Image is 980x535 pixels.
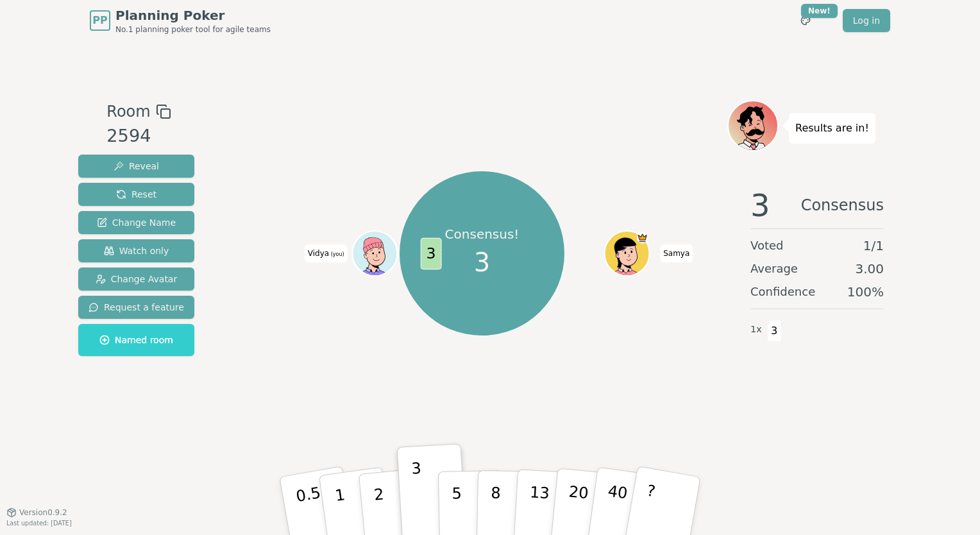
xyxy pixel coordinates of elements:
[750,323,762,337] span: 1 x
[305,244,348,262] span: Click to change your name
[78,267,194,291] button: Change Avatar
[19,507,67,518] span: Version 0.9.2
[90,6,271,35] a: PPPlanning PokerNo.1 planning poker tool for agile teams
[6,520,72,527] span: Last updated: [DATE]
[421,238,442,269] span: 3
[96,273,178,285] span: Change Avatar
[795,119,869,137] p: Results are in!
[847,283,884,301] span: 100 %
[6,507,67,518] button: Version0.9.2
[354,232,396,275] button: Click to change your avatar
[78,155,194,178] button: Reveal
[78,324,194,356] button: Named room
[843,9,890,32] a: Log in
[78,211,194,234] button: Change Name
[660,244,693,262] span: Click to change your name
[767,320,782,342] span: 3
[750,190,770,221] span: 3
[750,237,784,255] span: Voted
[411,459,425,529] p: 3
[78,296,194,319] button: Request a feature
[801,4,838,18] div: New!
[116,188,156,201] span: Reset
[750,260,798,278] span: Average
[97,216,176,229] span: Change Name
[106,100,150,123] span: Room
[863,237,884,255] span: 1 / 1
[115,6,271,24] span: Planning Poker
[89,301,184,314] span: Request a feature
[329,251,344,257] span: (you)
[474,243,490,282] span: 3
[104,244,169,257] span: Watch only
[115,24,271,35] span: No.1 planning poker tool for agile teams
[114,160,159,173] span: Reveal
[750,283,815,301] span: Confidence
[106,123,171,149] div: 2594
[637,232,648,244] span: Samya is the host
[801,190,884,221] span: Consensus
[92,13,107,28] span: PP
[855,260,884,278] span: 3.00
[794,9,817,32] button: New!
[99,334,173,346] span: Named room
[78,239,194,262] button: Watch only
[445,225,520,243] p: Consensus!
[78,183,194,206] button: Reset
